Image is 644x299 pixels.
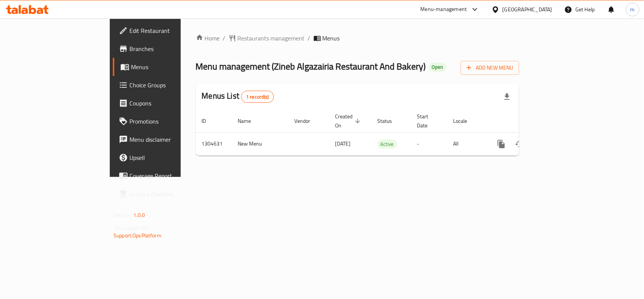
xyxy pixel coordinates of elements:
[238,34,305,43] span: Restaurants management
[467,63,513,73] span: Add New Menu
[238,116,261,125] span: Name
[378,140,397,149] span: Active
[114,223,148,233] span: Get support on:
[429,64,446,70] span: Open
[114,231,161,240] a: Support.OpsPlatform
[129,26,211,35] span: Edit Restaurant
[113,22,217,40] a: Edit Restaurant
[429,63,446,72] div: Open
[503,5,552,14] div: [GEOGRAPHIC_DATA]
[129,44,211,53] span: Branches
[308,34,310,43] li: /
[335,112,363,130] span: Created On
[411,132,447,155] td: -
[113,149,217,167] a: Upsell
[241,91,274,103] div: Total records count
[133,210,145,220] span: 1.0.0
[229,34,305,43] a: Restaurants management
[196,58,426,75] span: Menu management ( Zineb Algazairia Restaurant And Bakery )
[510,135,529,153] button: Change Status
[630,5,635,14] span: m
[241,93,274,101] span: 1 record(s)
[129,171,211,180] span: Coverage Report
[113,185,217,203] a: Grocery Checklist
[486,110,571,133] th: Actions
[131,62,211,71] span: Menus
[113,40,217,58] a: Branches
[113,112,217,130] a: Promotions
[223,34,226,43] li: /
[378,139,397,149] div: Active
[453,116,477,125] span: Locale
[129,99,211,108] span: Coupons
[202,116,216,125] span: ID
[129,117,211,126] span: Promotions
[202,90,274,103] h2: Menus List
[113,58,217,76] a: Menus
[114,210,132,220] span: Version:
[113,94,217,112] a: Coupons
[335,139,351,149] span: [DATE]
[196,110,571,156] table: enhanced table
[421,5,467,14] div: Menu-management
[492,135,510,153] button: more
[498,88,516,106] div: Export file
[378,116,402,125] span: Status
[129,135,211,144] span: Menu disclaimer
[129,189,211,198] span: Grocery Checklist
[417,112,438,130] span: Start Date
[232,132,289,155] td: New Menu
[323,34,340,43] span: Menus
[295,116,320,125] span: Vendor
[113,76,217,94] a: Choice Groups
[447,132,486,155] td: All
[196,34,519,43] nav: breadcrumb
[113,167,217,185] a: Coverage Report
[129,153,211,162] span: Upsell
[461,61,519,75] button: Add New Menu
[129,81,211,90] span: Choice Groups
[113,130,217,149] a: Menu disclaimer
